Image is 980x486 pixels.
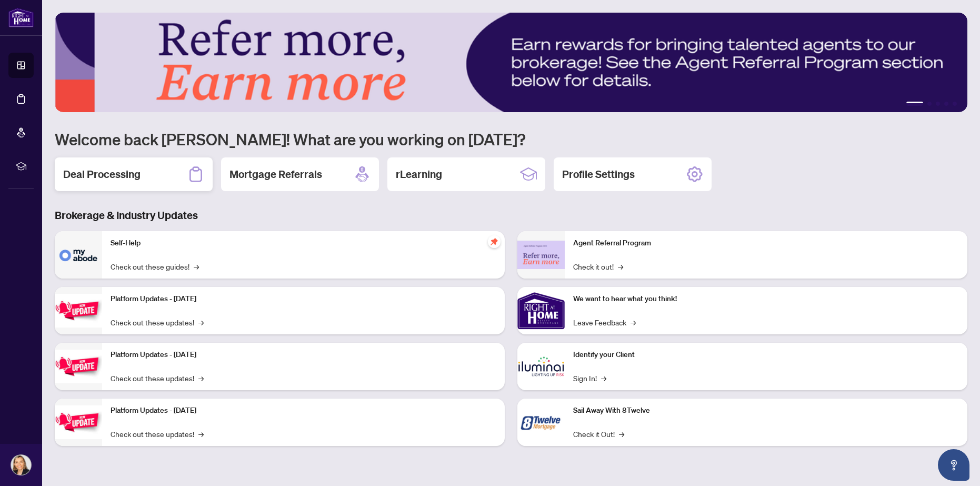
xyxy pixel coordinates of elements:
[111,316,204,328] a: Check out these updates!→
[573,349,959,361] p: Identify your Client
[111,293,496,305] p: Platform Updates - [DATE]
[194,261,199,272] span: →
[927,102,932,106] button: 2
[111,428,204,440] a: Check out these updates!→
[111,349,496,361] p: Platform Updates - [DATE]
[198,372,204,384] span: →
[111,237,496,249] p: Self-Help
[11,455,31,475] img: Profile Icon
[573,428,624,440] a: Check it Out!→
[55,231,102,279] img: Self-Help
[573,293,959,305] p: We want to hear what you think!
[573,261,623,272] a: Check it out!→
[936,102,940,106] button: 3
[55,294,102,327] img: Platform Updates - July 21, 2025
[953,102,957,106] button: 5
[618,261,623,272] span: →
[573,405,959,416] p: Sail Away With 8Twelve
[517,399,565,446] img: Sail Away With 8Twelve
[631,316,636,328] span: →
[63,167,141,182] h2: Deal Processing
[944,102,948,106] button: 4
[488,235,501,248] span: pushpin
[517,287,565,334] img: We want to hear what you think!
[111,261,199,272] a: Check out these guides!→
[573,316,636,328] a: Leave Feedback→
[517,241,565,270] img: Agent Referral Program
[229,167,322,182] h2: Mortgage Referrals
[396,167,442,182] h2: rLearning
[198,428,204,440] span: →
[198,316,204,328] span: →
[55,129,967,149] h1: Welcome back [PERSON_NAME]! What are you working on [DATE]?
[55,350,102,383] img: Platform Updates - July 8, 2025
[906,102,923,106] button: 1
[517,343,565,390] img: Identify your Client
[601,372,606,384] span: →
[111,372,204,384] a: Check out these updates!→
[562,167,635,182] h2: Profile Settings
[55,208,967,223] h3: Brokerage & Industry Updates
[111,405,496,416] p: Platform Updates - [DATE]
[573,372,606,384] a: Sign In!→
[55,405,102,439] img: Platform Updates - June 23, 2025
[573,237,959,249] p: Agent Referral Program
[55,13,967,112] img: Slide 0
[938,449,969,481] button: Open asap
[619,428,624,440] span: →
[8,8,34,27] img: logo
